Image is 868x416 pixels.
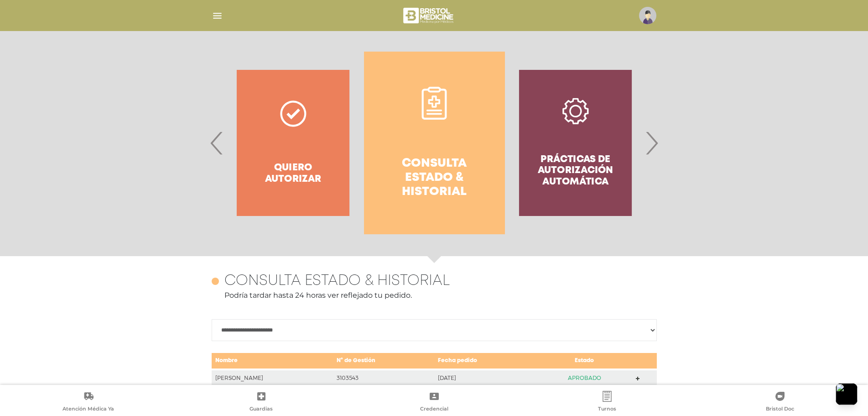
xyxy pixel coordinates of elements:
img: bristol-medicine-blanco.png [402,5,456,26]
h4: Consulta estado & historial [224,273,450,290]
span: Credencial [420,405,448,414]
span: Bristol Doc [766,405,794,414]
a: Credencial [348,391,520,414]
img: profile-placeholder.svg [639,7,656,24]
img: Cober_menu-lines-white.svg [212,10,223,21]
p: Podría tardar hasta 24 horas ver reflejado tu pedido. [212,290,657,301]
td: APROBADO [537,369,632,386]
span: Turnos [598,405,616,414]
span: Previous [208,118,226,168]
td: 3103543 [333,369,434,386]
td: [DATE] [434,369,536,386]
h4: Consulta estado & historial [380,157,489,200]
td: Estado [537,353,632,369]
td: [PERSON_NAME] [212,369,333,386]
span: Atención Médica Ya [62,405,114,414]
a: Bristol Doc [693,391,866,414]
td: Nombre [212,353,333,369]
td: N° de Gestión [333,353,434,369]
td: Fecha pedido [434,353,536,369]
span: Next [643,118,660,168]
a: Guardias [175,391,348,414]
a: Turnos [520,391,693,414]
a: Consulta estado & historial [364,52,505,234]
a: Atención Médica Ya [2,391,175,414]
span: Guardias [249,405,273,414]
